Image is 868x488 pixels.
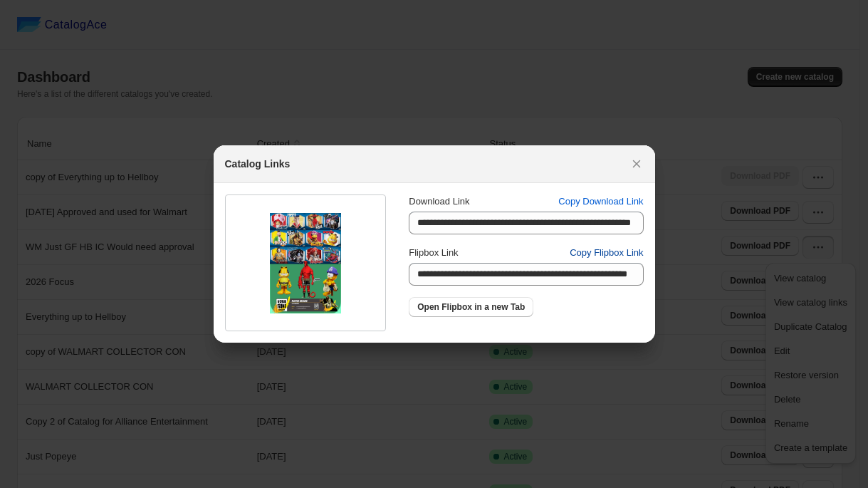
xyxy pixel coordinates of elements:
button: Copy Download Link [550,190,652,213]
img: thumbImage [270,213,341,313]
button: Copy Flipbox Link [561,242,652,264]
span: Flipbox Link [409,247,458,258]
a: Open Flipbox in a new Tab [409,297,533,317]
span: Open Flipbox in a new Tab [417,301,525,313]
h2: Catalog Links [225,157,291,171]
span: Copy Flipbox Link [570,246,643,260]
span: Copy Download Link [558,194,643,209]
span: Download Link [409,196,469,207]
